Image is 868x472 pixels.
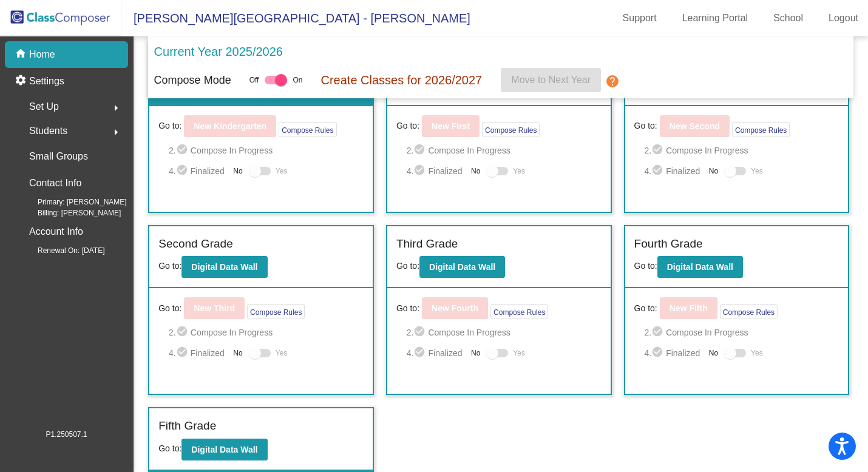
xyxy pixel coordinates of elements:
[15,47,29,62] mat-icon: home
[29,74,64,89] p: Settings
[176,143,191,158] mat-icon: check_circle
[634,235,703,253] label: Fourth Grade
[501,68,601,92] button: Move to Next Year
[158,120,181,132] span: Go to:
[194,303,235,313] b: New Third
[667,262,733,272] b: Digital Data Wall
[482,122,540,137] button: Compose Rules
[709,348,718,359] span: No
[181,439,267,460] button: Digital Data Wall
[644,346,702,360] span: 4. Finalized
[651,164,666,178] mat-icon: check_circle
[233,166,242,177] span: No
[709,166,718,177] span: No
[407,346,465,360] span: 4. Finalized
[181,256,267,278] button: Digital Data Wall
[249,75,259,86] span: Off
[29,123,67,140] span: Students
[732,122,790,137] button: Compose Rules
[660,297,717,319] button: New Fifth
[432,303,478,313] b: New Fourth
[169,325,364,340] span: 2. Compose In Progress
[606,74,620,89] mat-icon: help
[634,261,657,271] span: Go to:
[651,143,666,158] mat-icon: check_circle
[154,72,231,89] p: Compose Mode
[109,101,123,115] mat-icon: arrow_right
[191,445,257,454] b: Digital Data Wall
[471,166,480,177] span: No
[169,164,227,178] span: 4. Finalized
[751,346,763,360] span: Yes
[422,297,488,319] button: New Fourth
[644,143,839,158] span: 2. Compose In Progress
[513,164,525,178] span: Yes
[29,98,59,115] span: Set Up
[109,125,123,140] mat-icon: arrow_right
[233,348,242,359] span: No
[634,120,657,132] span: Go to:
[644,325,839,340] span: 2. Compose In Progress
[154,42,283,61] p: Current Year 2025/2026
[247,304,305,319] button: Compose Rules
[18,197,127,207] span: Primary: [PERSON_NAME]
[819,8,868,28] a: Logout
[158,235,233,253] label: Second Grade
[413,143,428,158] mat-icon: check_circle
[176,164,191,178] mat-icon: check_circle
[158,417,216,435] label: Fifth Grade
[511,75,591,85] span: Move to Next Year
[429,262,495,272] b: Digital Data Wall
[184,297,245,319] button: New Third
[18,207,121,218] span: Billing: [PERSON_NAME]
[673,8,758,28] a: Learning Portal
[396,235,458,253] label: Third Grade
[513,346,525,360] span: Yes
[176,346,191,360] mat-icon: check_circle
[29,47,55,62] p: Home
[121,8,470,28] span: [PERSON_NAME][GEOGRAPHIC_DATA] - [PERSON_NAME]
[651,325,666,340] mat-icon: check_circle
[413,325,428,340] mat-icon: check_circle
[670,121,720,131] b: New Second
[276,346,288,360] span: Yes
[321,71,483,89] p: Create Classes for 2026/2027
[191,262,257,272] b: Digital Data Wall
[422,115,480,137] button: New First
[670,303,708,313] b: New Fifth
[29,148,88,165] p: Small Groups
[634,302,657,315] span: Go to:
[396,120,419,132] span: Go to:
[29,223,83,240] p: Account Info
[419,256,505,278] button: Digital Data Wall
[396,302,419,315] span: Go to:
[432,121,470,131] b: New First
[660,115,730,137] button: New Second
[276,164,288,178] span: Yes
[279,122,336,137] button: Compose Rules
[176,325,191,340] mat-icon: check_circle
[18,245,104,256] span: Renewal On: [DATE]
[764,8,813,28] a: School
[29,175,81,192] p: Contact Info
[407,143,602,158] span: 2. Compose In Progress
[651,346,666,360] mat-icon: check_circle
[751,164,763,178] span: Yes
[613,8,666,28] a: Support
[407,164,465,178] span: 4. Finalized
[413,346,428,360] mat-icon: check_circle
[169,143,364,158] span: 2. Compose In Progress
[471,348,480,359] span: No
[15,74,29,89] mat-icon: settings
[293,75,303,86] span: On
[657,256,743,278] button: Digital Data Wall
[184,115,276,137] button: New Kindergarten
[644,164,702,178] span: 4. Finalized
[158,302,181,315] span: Go to:
[396,261,419,271] span: Go to:
[490,304,548,319] button: Compose Rules
[158,261,181,271] span: Go to:
[194,121,266,131] b: New Kindergarten
[413,164,428,178] mat-icon: check_circle
[407,325,602,340] span: 2. Compose In Progress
